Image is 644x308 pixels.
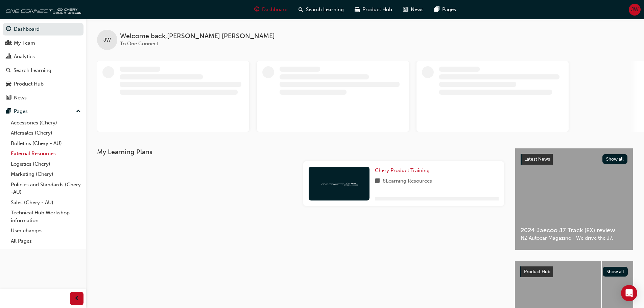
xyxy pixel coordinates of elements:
span: Product Hub [362,6,392,14]
span: Welcome back , [PERSON_NAME] [PERSON_NAME] [120,32,275,40]
span: Latest News [524,156,550,162]
a: News [3,92,84,104]
div: Search Learning [14,67,51,74]
span: guage-icon [6,26,11,32]
button: Pages [3,105,84,118]
a: guage-iconDashboard [249,3,293,17]
span: Chery Product Training [375,167,430,173]
a: car-iconProduct Hub [349,3,398,17]
a: news-iconNews [398,3,429,17]
a: External Resources [8,148,84,159]
span: NZ Autocar Magazine - We drive the J7. [521,234,627,242]
span: News [411,6,424,14]
button: JW [629,4,641,16]
div: Analytics [14,53,35,61]
a: Search Learning [3,64,84,77]
a: Chery Product Training [375,167,432,174]
span: book-icon [375,177,380,186]
button: Show all [602,154,628,164]
div: Pages [14,108,28,115]
span: news-icon [403,5,408,14]
a: search-iconSearch Learning [293,3,349,17]
span: guage-icon [254,5,259,14]
span: people-icon [6,40,11,46]
span: search-icon [6,68,11,74]
span: pages-icon [434,5,439,14]
a: Technical Hub Workshop information [8,208,84,226]
a: My Team [3,37,84,49]
a: Bulletins (Chery - AU) [8,138,84,149]
a: Product HubShow all [520,266,628,277]
div: Product Hub [14,80,44,88]
a: All Pages [8,236,84,246]
a: Latest NewsShow all2024 Jaecoo J7 Track (EX) reviewNZ Autocar Magazine - We drive the J7. [515,148,633,250]
span: chart-icon [6,54,11,60]
span: JW [631,6,639,14]
span: news-icon [6,95,11,101]
span: Dashboard [262,6,288,14]
a: Policies and Standards (Chery -AU) [8,180,84,197]
span: To One Connect [120,41,158,47]
span: car-icon [355,5,360,14]
span: prev-icon [74,294,79,303]
span: Pages [442,6,456,14]
div: My Team [14,39,35,47]
span: Product Hub [524,269,550,275]
span: up-icon [76,107,81,116]
img: oneconnect [3,3,81,16]
h3: My Learning Plans [97,148,504,156]
a: Analytics [3,50,84,63]
span: Search Learning [306,6,344,14]
span: pages-icon [6,109,11,115]
div: Open Intercom Messenger [621,285,637,301]
a: Marketing (Chery) [8,169,84,180]
button: DashboardMy TeamAnalyticsSearch LearningProduct HubNews [3,22,84,105]
a: Dashboard [3,23,84,35]
a: Accessories (Chery) [8,118,84,128]
a: Sales (Chery - AU) [8,197,84,208]
a: Aftersales (Chery) [8,128,84,138]
span: 8 Learning Resources [383,177,432,186]
img: oneconnect [320,180,358,187]
span: 2024 Jaecoo J7 Track (EX) review [521,227,627,234]
span: search-icon [299,5,303,14]
a: User changes [8,226,84,236]
a: pages-iconPages [429,3,461,17]
div: News [14,94,27,102]
a: Product Hub [3,78,84,90]
button: Show all [603,267,628,277]
span: JW [103,36,111,44]
a: Latest NewsShow all [521,154,627,165]
a: Logistics (Chery) [8,159,84,169]
span: car-icon [6,81,11,87]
